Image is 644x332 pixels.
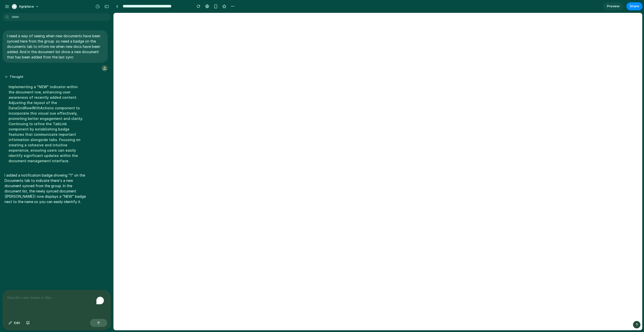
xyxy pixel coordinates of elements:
a: Preview [603,2,623,10]
button: Share [626,2,642,10]
p: I need a way of seeing when new documents have been synced here from the group. so need a badge o... [7,33,103,60]
div: To enrich screen reader interactions, please activate Accessibility in Grammarly extension settings [3,290,110,317]
span: Edit [14,320,20,325]
span: Agriplace [19,4,34,9]
span: Preview [607,4,620,9]
button: Edit [6,319,23,327]
div: Implementing a "NEW" indicator within the document row, enhancing user awareness of recently adde... [5,81,89,167]
span: Share [630,4,639,9]
p: I added a notification badge showing "1" on the Documents tab to indicate there's a new document ... [5,173,89,204]
button: Agriplace [10,3,42,11]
